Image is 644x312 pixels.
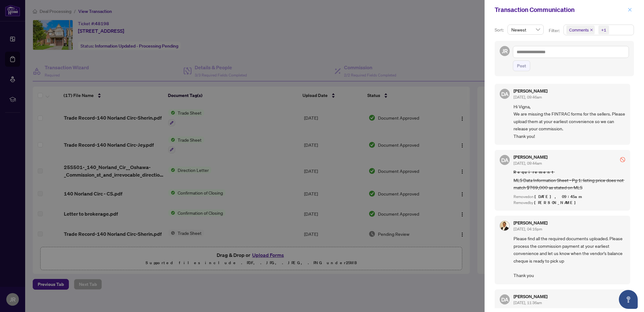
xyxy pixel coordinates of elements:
span: close [590,28,593,31]
span: DA [501,295,508,303]
button: Post [513,60,530,71]
div: +1 [601,27,606,33]
span: Hi Vigna, We are missing the FINTRAC forms for the sellers. Please upload them at your earliest c... [514,103,625,140]
p: Sort: [495,26,505,33]
span: JR [502,47,508,55]
span: close [628,8,632,12]
span: [DATE], 11:36am [514,300,542,305]
span: [PERSON_NAME] [534,200,579,205]
span: Comments [566,26,595,34]
span: stop [620,157,625,162]
span: [DATE], 09:46am [514,95,542,99]
h5: [PERSON_NAME] [514,89,547,93]
span: [DATE], 04:16pm [514,227,542,231]
h5: [PERSON_NAME] [514,221,547,225]
span: Newest [511,25,540,34]
p: Filter: [549,27,561,34]
button: Open asap [619,290,638,309]
span: [DATE], 09:45am [535,194,583,199]
div: Removed on [514,194,625,200]
div: Transaction Communication [495,5,626,14]
span: MLS Data Information Sheet - Pg 1: listing price does not match $769,000 as stated on MLS [514,177,625,191]
span: DA [501,89,508,98]
span: Comments [569,27,589,33]
span: [DATE], 09:44am [514,161,542,166]
div: Removed by [514,200,625,206]
span: DA [501,156,508,164]
img: Profile Icon [500,221,509,230]
span: Please find all the required documents uploaded. Please process the commission payment at your ea... [514,235,625,279]
span: Requirement [514,169,625,175]
h5: [PERSON_NAME] [514,155,547,159]
h5: [PERSON_NAME] [514,294,547,299]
